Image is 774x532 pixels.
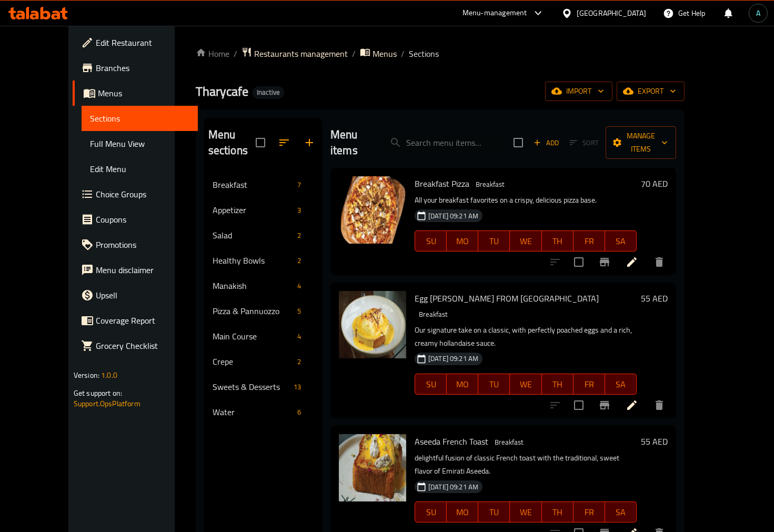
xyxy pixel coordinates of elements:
span: TU [483,377,506,392]
button: Add [529,135,563,151]
div: items [293,305,305,317]
span: export [625,85,676,98]
a: Sections [82,106,198,131]
span: Add item [529,135,563,151]
div: [GEOGRAPHIC_DATA] [577,7,646,19]
span: 4 [293,281,305,291]
nav: Menu sections [204,168,322,429]
span: Promotions [96,238,189,251]
span: WE [514,377,537,392]
span: Grocery Checklist [96,339,189,352]
span: Sweets & Desserts [213,380,289,393]
h2: Menu sections [208,127,256,158]
span: 1.0.0 [101,368,117,382]
button: MO [447,374,478,395]
div: Manakish [213,279,293,292]
button: delete [647,249,672,275]
p: All your breakfast favorites on a crispy, delicious pizza base. [415,194,637,207]
span: Full Menu View [90,137,189,150]
span: Breakfast [415,308,452,320]
span: [DATE] 09:21 AM [424,354,483,364]
a: Coverage Report [73,308,198,333]
span: MO [451,505,474,520]
button: SA [605,374,637,395]
span: Water [213,406,293,418]
span: [DATE] 09:21 AM [424,211,483,221]
span: Choice Groups [96,188,189,200]
span: Breakfast [490,436,528,448]
span: import [554,85,604,98]
span: 5 [293,306,305,316]
span: Add [532,137,560,149]
button: MO [447,230,478,252]
div: Breakfast [490,436,528,449]
span: Manage items [614,129,668,156]
div: Appetizer [213,204,293,216]
div: items [293,229,305,242]
span: SU [419,234,443,249]
span: Menu disclaimer [96,264,189,276]
button: TU [478,501,510,523]
span: Breakfast [471,178,509,190]
h6: 55 AED [641,434,668,449]
div: Breakfast [471,178,509,191]
span: TH [546,377,569,392]
a: Edit menu item [626,256,638,268]
span: FR [578,505,601,520]
div: Menu-management [463,7,527,19]
span: TU [483,505,506,520]
div: Main Course [213,330,293,343]
span: Upsell [96,289,189,302]
div: Pizza & Pannuozzo5 [204,298,322,324]
span: Select all sections [249,132,272,154]
span: Sort sections [272,130,297,155]
input: search [381,134,505,152]
button: TH [542,501,574,523]
div: Inactive [253,86,284,99]
div: items [293,406,305,418]
button: MO [447,501,478,523]
span: Get support on: [74,386,122,400]
span: TH [546,505,569,520]
a: Menus [73,81,198,106]
p: Our signature take on a classic, with perfectly poached eggs and a rich, creamy hollandaise sauce. [415,324,637,350]
button: SA [605,230,637,252]
div: Breakfast7 [204,172,322,197]
img: Aseeda French Toast [339,434,406,501]
img: Egg Benedict FROM THARY [339,291,406,358]
span: Select section first [563,135,606,151]
button: WE [510,501,541,523]
span: SU [419,505,443,520]
a: Home [196,47,229,60]
a: Promotions [73,232,198,257]
span: Edit Menu [90,163,189,175]
div: Crepe2 [204,349,322,374]
span: TU [483,234,506,249]
span: Branches [96,62,189,74]
span: Menus [373,47,397,60]
div: items [293,178,305,191]
p: delightful fusion of classic French toast with the traditional, sweet flavor of Emirati Aseeda. [415,451,637,478]
a: Edit menu item [626,399,638,411]
span: Select section [507,132,529,154]
span: MO [451,377,474,392]
div: Main Course4 [204,324,322,349]
span: Coupons [96,213,189,226]
a: Menus [360,47,397,61]
span: SA [609,234,632,249]
span: Restaurants management [254,47,348,60]
a: Support.OpsPlatform [74,397,140,410]
div: items [293,254,305,267]
span: Breakfast [213,178,293,191]
button: export [617,82,685,101]
span: Inactive [253,88,284,97]
div: Pizza & Pannuozzo [213,305,293,317]
button: SU [415,230,447,252]
a: Grocery Checklist [73,333,198,358]
div: items [293,204,305,216]
div: Healthy Bowls [213,254,293,267]
span: Breakfast Pizza [415,176,469,192]
span: Edit Restaurant [96,36,189,49]
li: / [352,47,356,60]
